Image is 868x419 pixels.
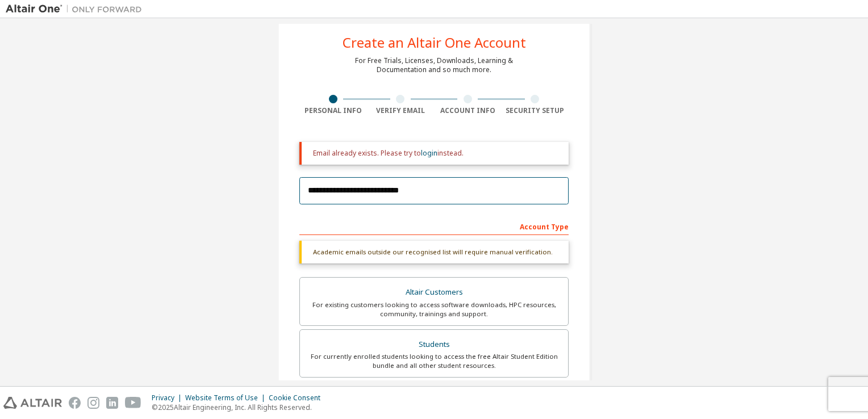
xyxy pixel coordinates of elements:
[6,3,148,15] img: Altair One
[152,403,327,412] p: © 2025 Altair Engineering, Inc. All Rights Reserved.
[299,106,367,115] div: Personal Info
[307,337,561,353] div: Students
[434,106,502,115] div: Account Info
[367,106,435,115] div: Verify Email
[313,149,560,158] div: Email already exists. Please try to instead.
[106,397,118,409] img: linkedin.svg
[152,393,185,403] div: Privacy
[343,36,526,49] div: Create an Altair One Account
[307,284,561,300] div: Altair Customers
[125,397,141,409] img: youtube.svg
[269,393,327,403] div: Cookie Consent
[299,241,569,263] div: Academic emails outside our recognised list will require manual verification.
[421,148,437,158] a: login
[307,300,561,319] div: For existing customers looking to access software downloads, HPC resources, community, trainings ...
[307,352,561,370] div: For currently enrolled students looking to access the free Altair Student Edition bundle and all ...
[355,56,513,74] div: For Free Trials, Licenses, Downloads, Learning & Documentation and so much more.
[185,393,269,403] div: Website Terms of Use
[87,397,99,409] img: instagram.svg
[299,217,569,235] div: Account Type
[502,106,569,115] div: Security Setup
[3,397,62,409] img: altair_logo.svg
[69,397,81,409] img: facebook.svg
